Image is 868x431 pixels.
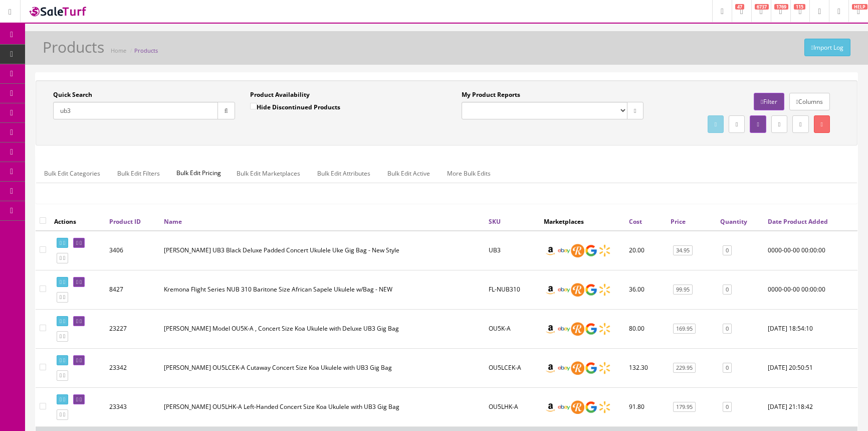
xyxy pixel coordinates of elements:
[584,400,598,414] img: google_shopping
[160,348,485,387] td: Oscar Schmidt OU5LCEK-A Cutaway Concert Size Koa Ukulele with UB3 Gig Bag
[489,217,501,226] a: SKU
[671,217,686,226] a: Price
[557,400,571,414] img: ebay
[134,47,158,54] a: Products
[557,283,571,297] img: ebay
[629,217,642,226] a: Cost
[804,39,850,56] a: Import Log
[625,270,667,309] td: 36.00
[485,309,540,348] td: OU5K-A
[105,270,160,309] td: 8427
[544,322,557,336] img: amazon
[598,361,611,375] img: walmart
[598,400,611,414] img: walmart
[571,283,584,297] img: reverb
[160,231,485,270] td: Oscar Schmidt UB3 Black Deluxe Padded Concert Ukulele Uke Gig Bag - New Style
[723,363,732,373] a: 0
[735,4,744,10] span: 47
[571,322,584,336] img: reverb
[673,363,696,373] a: 229.95
[764,348,857,387] td: 2020-05-08 20:50:51
[160,309,485,348] td: Oscar Schmidt Model OU5K-A , Concert Size Koa Ukulele with Deluxe UB3 Gig Bag
[598,244,611,257] img: walmart
[540,212,625,230] th: Marketplaces
[755,4,769,10] span: 6737
[544,244,557,257] img: amazon
[544,283,557,297] img: amazon
[50,212,105,230] th: Actions
[764,309,857,348] td: 2020-05-01 18:54:10
[774,4,788,10] span: 1769
[852,4,867,10] span: HELP
[485,348,540,387] td: OU5LCEK-A
[164,217,182,226] a: Name
[789,93,830,110] a: Columns
[379,164,438,183] a: Bulk Edit Active
[485,270,540,309] td: FL-NUB310
[571,244,584,257] img: reverb
[764,270,857,309] td: 0000-00-00 00:00:00
[571,361,584,375] img: reverb
[28,5,88,18] img: SaleTurf
[584,322,598,336] img: google_shopping
[160,387,485,426] td: Oscar Schmidt OU5LHK-A Left-Handed Concert Size Koa Ukulele with UB3 Gig Bag
[557,322,571,336] img: ebay
[764,387,857,426] td: 2020-05-08 21:18:42
[673,324,696,334] a: 169.95
[673,284,693,295] a: 99.95
[571,400,584,414] img: reverb
[53,90,92,99] label: Quick Search
[229,164,308,183] a: Bulk Edit Marketplaces
[53,102,218,119] input: Search
[768,217,828,226] a: Date Product Added
[723,284,732,295] a: 0
[111,47,126,54] a: Home
[309,164,378,183] a: Bulk Edit Attributes
[673,402,696,412] a: 179.95
[544,361,557,375] img: amazon
[723,402,732,412] a: 0
[720,217,747,226] a: Quantity
[557,244,571,257] img: ebay
[584,361,598,375] img: google_shopping
[584,244,598,257] img: google_shopping
[598,283,611,297] img: walmart
[169,164,229,183] span: Bulk Edit Pricing
[250,102,340,112] label: Hide Discontinued Products
[584,283,598,297] img: google_shopping
[625,309,667,348] td: 80.00
[754,93,784,110] a: Filter
[485,387,540,426] td: OU5LHK-A
[794,4,805,10] span: 115
[105,309,160,348] td: 23227
[250,90,310,99] label: Product Availability
[105,387,160,426] td: 23343
[36,164,108,183] a: Bulk Edit Categories
[673,245,693,256] a: 34.95
[625,387,667,426] td: 91.80
[439,164,499,183] a: More Bulk Edits
[625,231,667,270] td: 20.00
[160,270,485,309] td: Kremona Flight Series NUB 310 Baritone Size African Sapele Ukulele w/Bag - NEW
[462,90,520,99] label: My Product Reports
[544,400,557,414] img: amazon
[485,231,540,270] td: UB3
[109,217,141,226] a: Product ID
[43,39,104,55] h1: Products
[250,103,257,109] input: Hide Discontinued Products
[598,322,611,336] img: walmart
[105,348,160,387] td: 23342
[557,361,571,375] img: ebay
[105,231,160,270] td: 3406
[109,164,168,183] a: Bulk Edit Filters
[723,245,732,256] a: 0
[723,324,732,334] a: 0
[764,231,857,270] td: 0000-00-00 00:00:00
[625,348,667,387] td: 132.30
